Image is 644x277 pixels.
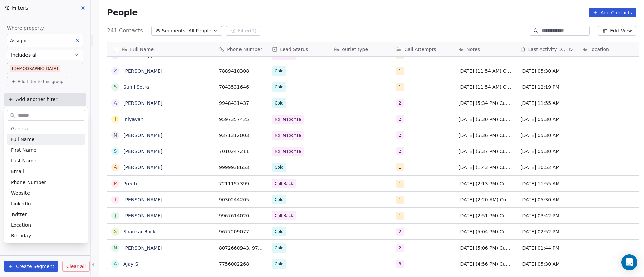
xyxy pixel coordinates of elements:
[11,179,46,186] span: Phone Number
[11,168,24,175] span: Email
[11,157,36,164] span: Last Name
[11,211,27,218] span: Twitter
[11,222,31,228] span: Location
[11,147,36,153] span: First Name
[11,232,31,239] span: Birthday
[11,200,31,207] span: LinkedIn
[11,190,30,196] span: Website
[11,125,30,132] span: General
[11,136,35,143] span: Full Name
